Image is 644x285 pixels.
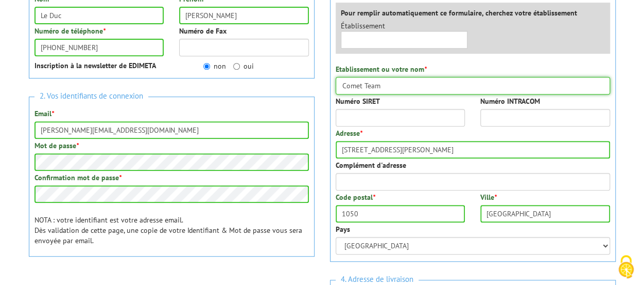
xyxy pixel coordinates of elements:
img: Cookies (fenêtre modale) [613,254,639,280]
label: Numéro de Fax [179,26,227,36]
label: Pour remplir automatiquement ce formulaire, cherchez votre établissement [341,8,577,18]
label: Code postal [336,192,375,202]
label: Numéro SIRET [336,96,380,106]
span: 2. Vos identifiants de connexion [34,89,148,103]
input: oui [233,63,240,70]
label: Ville [480,192,497,202]
label: Email [34,108,54,119]
label: Numéro de téléphone [34,26,106,36]
label: Pays [336,224,350,234]
p: NOTA : votre identifiant est votre adresse email. Dès validation de cette page, une copie de votr... [34,215,309,246]
label: Confirmation mot de passe [34,172,121,183]
div: Établissement [333,21,476,49]
label: Complément d'adresse [336,160,406,170]
label: Etablissement ou votre nom [336,64,427,74]
label: Numéro INTRACOM [480,96,540,106]
button: Cookies (fenêtre modale) [608,250,644,285]
label: Adresse [336,128,362,138]
strong: Inscription à la newsletter de EDIMETA [34,61,156,70]
input: non [203,63,210,70]
label: non [203,61,226,71]
label: oui [233,61,254,71]
label: Mot de passe [34,140,79,151]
